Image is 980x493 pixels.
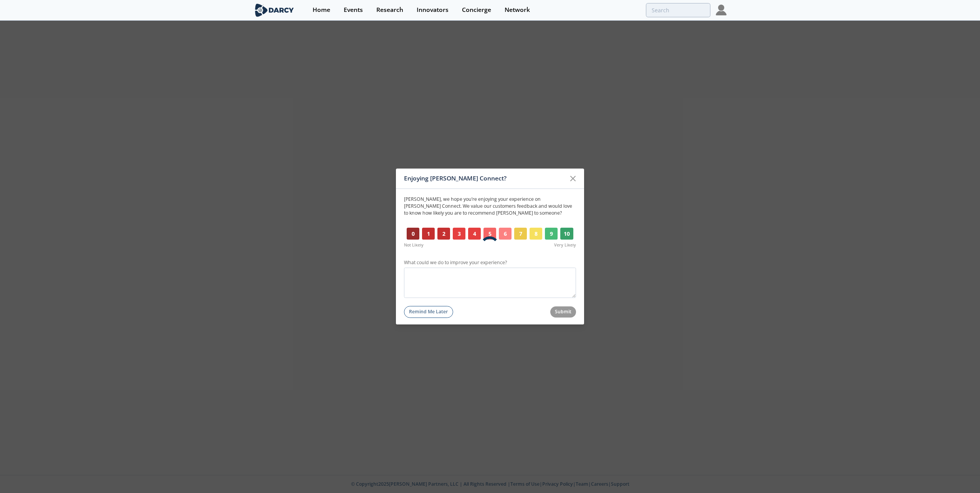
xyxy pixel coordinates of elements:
span: Not Likely [404,242,424,248]
div: Home [313,7,330,13]
label: What could we do to improve your experience? [404,259,576,266]
button: 1 [422,228,435,240]
button: Submit [550,306,576,318]
button: 10 [560,228,573,240]
button: 9 [545,228,558,240]
img: logo-wide.svg [253,3,295,17]
button: 0 [407,228,419,240]
button: 2 [437,228,450,240]
button: 7 [514,228,527,240]
input: Advanced Search [646,3,710,17]
div: Concierge [462,7,491,13]
img: Profile [716,5,727,15]
button: Remind Me Later [404,306,453,318]
button: 8 [530,228,542,240]
div: Innovators [417,7,449,13]
div: Enjoying [PERSON_NAME] Connect? [404,171,566,186]
div: Events [344,7,363,13]
button: 5 [483,228,496,240]
span: Very Likely [554,242,576,248]
p: [PERSON_NAME] , we hope you’re enjoying your experience on [PERSON_NAME] Connect. We value our cu... [404,195,576,217]
button: 4 [468,228,481,240]
div: Research [376,7,403,13]
div: Network [505,7,530,13]
button: 3 [453,228,465,240]
button: 6 [499,228,512,240]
